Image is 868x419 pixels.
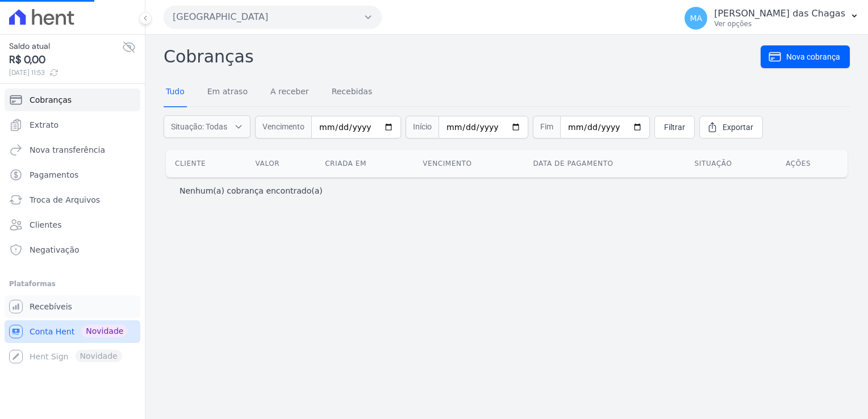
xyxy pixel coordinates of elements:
button: [GEOGRAPHIC_DATA] [164,6,382,28]
span: Filtrar [664,121,685,133]
p: Nenhum(a) cobrança encontrado(a) [180,185,323,196]
a: Pagamentos [5,164,140,186]
span: Recebíveis [30,301,72,312]
th: Valor [247,150,316,177]
a: Filtrar [654,116,695,139]
span: Conta Hent [30,326,74,337]
th: Ações [777,150,848,177]
button: Situação: Todas [164,115,251,138]
a: Recebidas [329,78,375,107]
th: Vencimento [414,150,524,177]
th: Data de pagamento [524,150,685,177]
span: [DATE] 11:53 [9,68,122,78]
span: Novidade [81,325,128,337]
a: Tudo [164,78,187,107]
nav: Sidebar [9,89,136,368]
span: Início [406,116,439,139]
span: Troca de Arquivos [30,194,100,206]
a: Cobranças [5,89,140,111]
th: Criada em [316,150,414,177]
th: Cliente [166,150,247,177]
a: A receber [268,78,311,107]
span: Exportar [723,121,753,133]
p: Ver opções [714,19,845,28]
a: Exportar [699,116,763,139]
div: Plataformas [9,277,136,291]
span: Negativação [30,244,80,255]
span: Clientes [30,219,61,231]
span: Situação: Todas [171,121,227,132]
a: Clientes [5,213,140,236]
span: R$ 0,00 [9,52,122,68]
a: Nova cobrança [761,45,850,68]
h2: Cobranças [164,44,761,69]
button: MA [PERSON_NAME] das Chagas Ver opções [675,2,868,34]
a: Recebíveis [5,295,140,318]
a: Extrato [5,114,140,136]
a: Troca de Arquivos [5,188,140,211]
a: Negativação [5,238,140,261]
span: MA [690,14,702,22]
span: Fim [533,116,560,139]
p: [PERSON_NAME] das Chagas [714,8,845,19]
span: Cobranças [30,94,72,106]
a: Nova transferência [5,139,140,161]
span: Pagamentos [30,169,78,181]
a: Em atraso [205,78,250,107]
span: Saldo atual [9,40,122,52]
span: Nova cobrança [786,51,840,62]
th: Situação [686,150,777,177]
a: Conta Hent Novidade [5,320,140,343]
span: Vencimento [255,116,311,139]
span: Extrato [30,119,59,131]
span: Nova transferência [30,144,105,156]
